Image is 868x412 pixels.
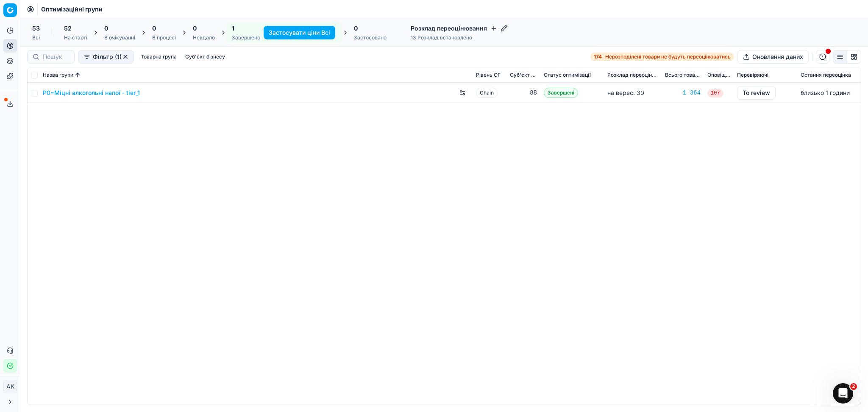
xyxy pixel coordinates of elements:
[182,52,228,62] button: Суб'єкт бізнесу
[476,72,501,78] span: Рівень OГ
[544,72,591,78] span: Статус оптимізації
[43,53,69,61] input: Пошук
[850,383,857,390] span: 2
[594,53,602,60] strong: 174
[737,50,809,64] button: Оновлення даних
[73,71,82,79] button: Sorted by Назва групи ascending
[590,53,734,61] a: 174Нерозподілені товари не будуть переоцінюватись
[510,72,537,78] span: Суб'єкт бізнесу
[411,24,507,33] h4: Розклад переоцінювання
[707,89,723,97] span: 107
[607,72,658,78] span: Розклад переоцінювання
[354,34,387,41] div: Застосовано
[152,24,156,33] span: 0
[43,72,73,78] span: Назва групи
[801,72,851,78] span: Остання переоцінка
[737,86,776,100] button: To review
[64,34,87,41] div: На старті
[32,24,40,33] span: 53
[833,383,853,404] iframe: Intercom live chat
[43,89,140,97] a: P0~Міцні алкогольні напої - tier_1
[78,50,134,64] button: Фільтр (1)
[193,34,215,41] div: Невдало
[232,34,260,41] div: Завершено
[476,88,498,98] span: Chain
[801,89,850,96] span: близько 1 години
[3,380,17,393] button: AK
[64,24,72,33] span: 52
[104,24,108,33] span: 0
[152,34,176,41] div: В процесі
[137,52,180,62] button: Товарна група
[264,26,335,39] button: Застосувати ціни Всі
[32,34,40,41] div: Всі
[232,24,234,33] span: 1
[41,5,103,14] nav: breadcrumb
[4,380,17,393] span: AK
[707,72,730,78] span: Оповіщення
[354,24,358,33] span: 0
[411,34,507,41] div: 13 Розклад встановлено
[104,34,135,41] div: В очікуванні
[665,89,701,97] a: 1 364
[605,53,731,60] span: Нерозподілені товари не будуть переоцінюватись
[510,89,537,97] div: 88
[607,89,644,96] span: на верес. 30
[41,5,103,14] span: Оптимізаційні групи
[737,72,768,78] span: Перевіряючі
[665,72,701,78] span: Всього товарів
[544,88,578,98] span: Завершені
[193,24,197,33] span: 0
